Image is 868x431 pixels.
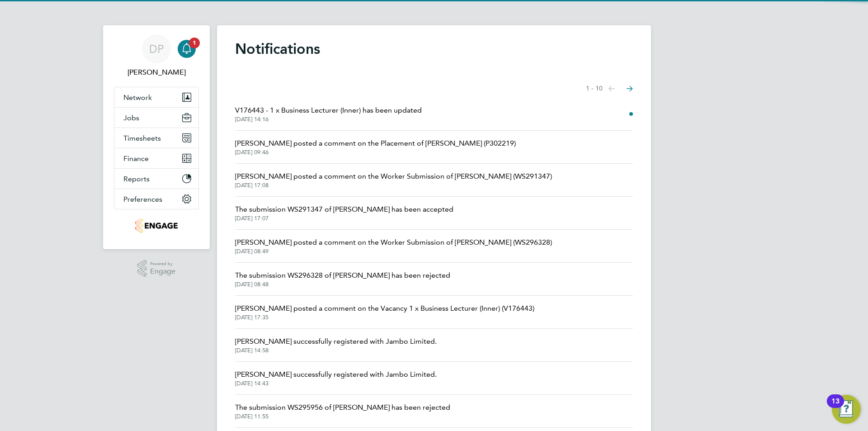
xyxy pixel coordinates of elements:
span: [DATE] 17:08 [235,182,552,189]
span: V176443 - 1 x Business Lecturer (Inner) has been updated [235,105,422,116]
span: [DATE] 14:43 [235,380,437,387]
a: [PERSON_NAME] posted a comment on the Worker Submission of [PERSON_NAME] (WS296328)[DATE] 08:49 [235,237,552,255]
a: 1 [178,34,196,63]
span: [PERSON_NAME] posted a comment on the Worker Submission of [PERSON_NAME] (WS296328) [235,237,552,248]
span: Engage [150,268,175,275]
nav: Main navigation [103,25,210,249]
button: Open Resource Center, 13 new notifications [832,395,861,424]
span: Powered by [150,260,175,268]
a: Powered byEngage [137,260,176,277]
img: jambo-logo-retina.png [135,218,177,233]
span: Preferences [123,195,162,204]
a: The submission WS295956 of [PERSON_NAME] has been rejected[DATE] 11:55 [235,402,450,420]
span: Finance [123,154,149,163]
span: Reports [123,175,150,183]
nav: Select page of notifications list [586,80,633,98]
span: [PERSON_NAME] successfully registered with Jambo Limited. [235,336,437,347]
a: DP[PERSON_NAME] [114,34,199,78]
span: [DATE] 09:46 [235,149,516,156]
a: V176443 - 1 x Business Lecturer (Inner) has been updated[DATE] 14:16 [235,105,422,123]
a: [PERSON_NAME] successfully registered with Jambo Limited.[DATE] 14:58 [235,336,437,354]
span: The submission WS295956 of [PERSON_NAME] has been rejected [235,402,450,413]
a: [PERSON_NAME] posted a comment on the Placement of [PERSON_NAME] (P302219)[DATE] 09:46 [235,138,516,156]
span: 1 - 10 [586,84,603,93]
a: Go to home page [114,218,199,233]
span: [DATE] 11:55 [235,413,450,420]
span: Network [123,93,152,102]
span: [PERSON_NAME] successfully registered with Jambo Limited. [235,369,437,380]
span: [DATE] 17:35 [235,314,534,321]
div: 13 [831,401,840,413]
span: Jobs [123,114,139,122]
button: Preferences [114,189,198,209]
a: The submission WS296328 of [PERSON_NAME] has been rejected[DATE] 08:48 [235,270,450,288]
span: [DATE] 08:49 [235,248,552,255]
a: [PERSON_NAME] posted a comment on the Worker Submission of [PERSON_NAME] (WS291347)[DATE] 17:08 [235,171,552,189]
span: [PERSON_NAME] posted a comment on the Worker Submission of [PERSON_NAME] (WS291347) [235,171,552,182]
h1: Notifications [235,40,633,58]
button: Network [114,87,198,107]
a: [PERSON_NAME] posted a comment on the Vacancy 1 x Business Lecturer (Inner) (V176443)[DATE] 17:35 [235,303,534,321]
span: [DATE] 14:16 [235,116,422,123]
span: The submission WS296328 of [PERSON_NAME] has been rejected [235,270,450,281]
span: Timesheets [123,134,161,142]
span: [DATE] 14:58 [235,347,437,354]
a: The submission WS291347 of [PERSON_NAME] has been accepted[DATE] 17:07 [235,204,453,222]
span: 1 [189,38,200,48]
span: The submission WS291347 of [PERSON_NAME] has been accepted [235,204,453,215]
span: DP [149,43,164,55]
button: Jobs [114,108,198,128]
span: [PERSON_NAME] posted a comment on the Placement of [PERSON_NAME] (P302219) [235,138,516,149]
button: Finance [114,148,198,168]
span: [DATE] 08:48 [235,281,450,288]
span: [DATE] 17:07 [235,215,453,222]
button: Timesheets [114,128,198,148]
button: Reports [114,169,198,189]
span: Danielle Page [114,67,199,78]
a: [PERSON_NAME] successfully registered with Jambo Limited.[DATE] 14:43 [235,369,437,387]
span: [PERSON_NAME] posted a comment on the Vacancy 1 x Business Lecturer (Inner) (V176443) [235,303,534,314]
